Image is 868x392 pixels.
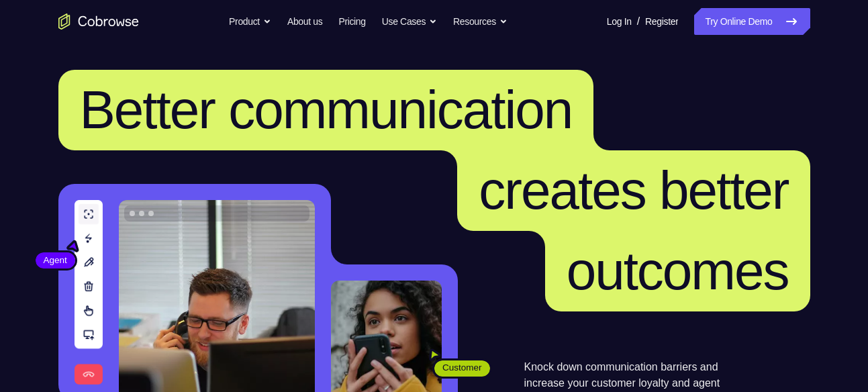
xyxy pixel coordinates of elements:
[645,8,678,35] a: Register
[338,8,365,35] a: Pricing
[80,80,573,140] span: Better communication
[607,8,632,35] a: Log In
[479,160,788,220] span: creates better
[229,8,271,35] button: Product
[637,13,640,30] span: /
[567,241,789,301] span: outcomes
[453,8,508,35] button: Resources
[382,8,437,35] button: Use Cases
[694,8,810,35] a: Try Online Demo
[287,8,322,35] a: About us
[58,13,139,30] a: Go to the home page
